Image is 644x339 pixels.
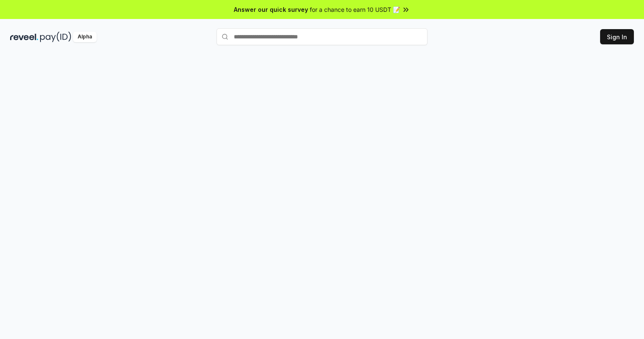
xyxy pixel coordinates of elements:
div: Alpha [73,32,97,42]
span: Answer our quick survey [234,5,308,14]
button: Sign In [600,29,634,44]
span: for a chance to earn 10 USDT 📝 [310,5,400,14]
img: pay_id [40,32,71,42]
img: reveel_dark [10,32,38,42]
